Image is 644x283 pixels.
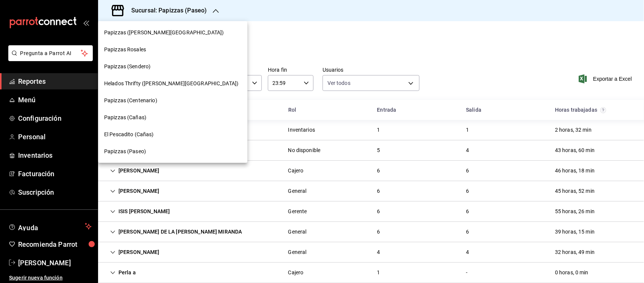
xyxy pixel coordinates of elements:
[104,114,146,122] span: Papizzas (Cañas)
[104,97,157,105] span: Papizzas (Centenario)
[98,126,247,143] div: El Pescadito (Cañas)
[98,75,247,92] div: Helados Thrifty ([PERSON_NAME][GEOGRAPHIC_DATA])
[98,24,247,41] div: Papizzas ([PERSON_NAME][GEOGRAPHIC_DATA])
[104,131,154,138] span: El Pescadito (Cañas)
[104,80,238,88] span: Helados Thrifty ([PERSON_NAME][GEOGRAPHIC_DATA])
[98,92,247,109] div: Papizzas (Centenario)
[104,29,224,37] span: Papizzas ([PERSON_NAME][GEOGRAPHIC_DATA])
[98,41,247,58] div: Papizzas Rosales
[104,148,146,155] span: Papizzas (Paseo)
[98,58,247,75] div: Papizzas (Sendero)
[98,109,247,126] div: Papizzas (Cañas)
[104,63,151,71] span: Papizzas (Sendero)
[104,46,146,54] span: Papizzas Rosales
[98,143,247,160] div: Papizzas (Paseo)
